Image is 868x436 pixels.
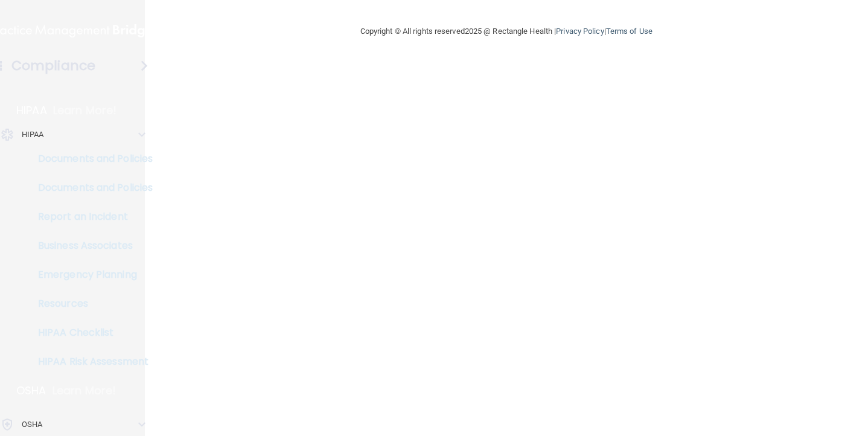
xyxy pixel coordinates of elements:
p: HIPAA Risk Assessment [8,356,173,368]
p: Report an Incident [8,211,173,223]
p: Documents and Policies [8,182,173,194]
p: Emergency Planning [8,269,173,281]
p: Resources [8,298,173,310]
a: Privacy Policy [556,27,604,36]
p: HIPAA [16,103,47,118]
p: Business Associates [8,240,173,252]
p: HIPAA [22,127,44,142]
p: HIPAA Checklist [8,327,173,339]
a: Terms of Use [606,27,653,36]
p: Learn More! [53,383,116,398]
h4: Compliance [11,57,95,74]
div: Copyright © All rights reserved 2025 @ Rectangle Health | | [286,12,727,51]
p: OSHA [16,383,46,398]
p: Learn More! [53,103,117,118]
p: Documents and Policies [8,153,173,165]
p: OSHA [22,417,42,432]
